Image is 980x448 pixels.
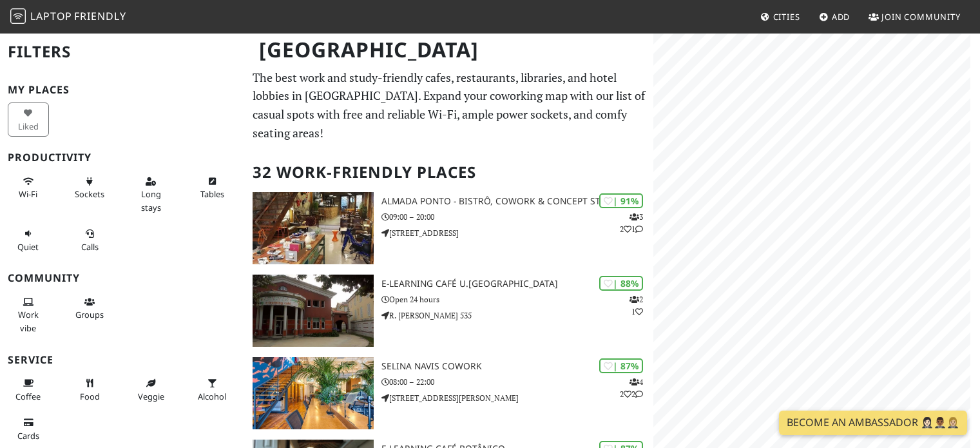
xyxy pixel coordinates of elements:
[8,32,237,72] h2: Filters
[8,223,49,257] button: Quiet
[141,188,161,213] span: Long stays
[198,391,226,402] span: Alcohol
[245,192,653,264] a: Almada Ponto - Bistrô, Cowork & Concept Store | 91% 321 Almada Ponto - Bistrô, Cowork & Concept S...
[8,171,49,205] button: Wi-Fi
[381,196,654,207] h3: Almada Ponto - Bistrô, Cowork & Concept Store
[381,376,654,388] p: 08:00 – 22:00
[130,171,171,218] button: Long stays
[381,211,654,223] p: 09:00 – 20:00
[8,291,49,338] button: Work vibe
[18,309,39,333] span: People working
[8,272,237,284] h3: Community
[69,171,110,205] button: Sockets
[69,223,110,257] button: Calls
[599,276,643,291] div: | 88%
[620,211,643,235] p: 3 2 1
[620,376,643,400] p: 4 2 2
[381,293,654,306] p: Open 24 hours
[814,5,856,28] a: Add
[249,32,651,68] h1: [GEOGRAPHIC_DATA]
[381,361,654,372] h3: Selina Navis CoWork
[30,9,72,23] span: Laptop
[8,373,49,407] button: Coffee
[253,357,373,429] img: Selina Navis CoWork
[8,412,49,446] button: Cards
[832,11,850,23] span: Add
[599,193,643,208] div: | 91%
[381,309,654,322] p: R. [PERSON_NAME] 535
[253,192,373,264] img: Almada Ponto - Bistrô, Cowork & Concept Store
[130,373,171,407] button: Veggie
[629,293,643,318] p: 2 1
[779,411,967,435] a: Become an Ambassador 🤵🏻‍♀️🤵🏾‍♂️🤵🏼‍♀️
[75,188,104,200] span: Power sockets
[755,5,805,28] a: Cities
[10,6,126,28] a: LaptopFriendly LaptopFriendly
[381,227,654,239] p: [STREET_ADDRESS]
[191,171,233,205] button: Tables
[245,357,653,429] a: Selina Navis CoWork | 87% 422 Selina Navis CoWork 08:00 – 22:00 [STREET_ADDRESS][PERSON_NAME]
[881,11,961,23] span: Join Community
[253,68,646,142] p: The best work and study-friendly cafes, restaurants, libraries, and hotel lobbies in [GEOGRAPHIC_...
[191,373,233,407] button: Alcohol
[19,188,37,200] span: Stable Wi-Fi
[69,291,110,326] button: Groups
[599,358,643,373] div: | 87%
[381,278,654,289] h3: e-learning Café U.[GEOGRAPHIC_DATA]
[74,9,126,23] span: Friendly
[253,153,646,192] h2: 32 Work-Friendly Places
[773,11,800,23] span: Cities
[17,241,39,253] span: Quiet
[75,309,104,320] span: Group tables
[15,391,41,402] span: Coffee
[381,392,654,404] p: [STREET_ADDRESS][PERSON_NAME]
[245,275,653,347] a: e-learning Café U.Porto | 88% 21 e-learning Café U.[GEOGRAPHIC_DATA] Open 24 hours R. [PERSON_NAM...
[69,373,110,407] button: Food
[10,8,26,24] img: LaptopFriendly
[81,241,99,253] span: Video/audio calls
[8,84,237,96] h3: My Places
[200,188,224,200] span: Work-friendly tables
[138,391,164,402] span: Veggie
[253,275,373,347] img: e-learning Café U.Porto
[863,5,966,28] a: Join Community
[17,430,39,442] span: Credit cards
[8,354,237,366] h3: Service
[80,391,100,402] span: Food
[8,151,237,164] h3: Productivity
